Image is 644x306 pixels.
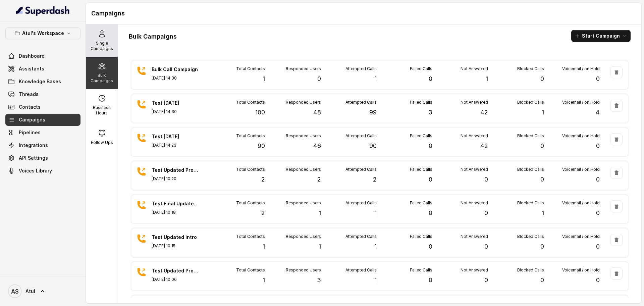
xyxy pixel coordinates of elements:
[410,66,432,71] p: Failed Calls
[562,100,600,105] p: Voicemail / on Hold
[484,242,488,251] p: 0
[236,200,265,206] p: Total Contacts
[319,242,321,251] p: 1
[480,141,488,151] p: 42
[19,129,41,136] span: Pipelines
[152,133,199,140] p: Test [DATE]
[261,175,265,184] p: 2
[461,66,488,71] p: Not Answered
[484,208,488,218] p: 0
[410,100,432,105] p: Failed Calls
[429,74,432,84] p: 0
[19,65,44,72] span: Assistants
[286,267,321,273] p: Responded Users
[286,234,321,239] p: Responded Users
[22,29,64,37] p: Atul's Workspace
[286,133,321,139] p: Responded Users
[484,275,488,285] p: 0
[480,108,488,117] p: 42
[345,267,377,273] p: Attempted Calls
[374,74,377,84] p: 1
[517,167,544,172] p: Blocked Calls
[517,100,544,105] p: Blocked Calls
[152,234,199,241] p: Test Updated intro
[5,139,80,151] a: Integrations
[345,234,377,239] p: Attempted Calls
[542,108,544,117] p: 1
[410,133,432,139] p: Failed Calls
[5,282,80,301] a: Atul
[5,114,80,126] a: Campaigns
[461,200,488,206] p: Not Answered
[236,234,265,239] p: Total Contacts
[374,208,377,218] p: 1
[5,101,80,113] a: Contacts
[152,267,199,274] p: Test Updated Prompt
[484,175,488,184] p: 0
[25,288,35,295] span: Atul
[263,275,265,285] p: 1
[152,210,199,215] p: [DATE] 10:18
[152,243,199,249] p: [DATE] 10:15
[313,108,321,117] p: 48
[91,140,113,145] p: Follow Ups
[317,275,321,285] p: 3
[461,133,488,139] p: Not Answered
[89,41,115,51] p: Single Campaigns
[19,91,39,98] span: Threads
[461,234,488,239] p: Not Answered
[461,100,488,105] p: Not Answered
[517,66,544,71] p: Blocked Calls
[236,66,265,71] p: Total Contacts
[5,152,80,164] a: API Settings
[540,74,544,84] p: 0
[540,175,544,184] p: 0
[319,208,321,218] p: 1
[410,234,432,239] p: Failed Calls
[596,275,600,285] p: 0
[152,66,199,73] p: Bulk Call Campaign
[517,234,544,239] p: Blocked Calls
[410,200,432,206] p: Failed Calls
[19,53,45,59] span: Dashboard
[5,63,80,75] a: Assistants
[91,8,636,19] h1: Campaigns
[5,27,80,39] button: Atul's Workspace
[596,141,600,151] p: 0
[313,141,321,151] p: 46
[236,267,265,273] p: Total Contacts
[19,155,48,161] span: API Settings
[596,108,600,117] p: 4
[369,141,377,151] p: 90
[286,66,321,71] p: Responded Users
[345,133,377,139] p: Attempted Calls
[540,141,544,151] p: 0
[428,108,432,117] p: 3
[345,167,377,172] p: Attempted Calls
[374,275,377,285] p: 1
[11,288,19,295] text: AS
[596,208,600,218] p: 0
[562,234,600,239] p: Voicemail / on Hold
[152,100,199,106] p: Test [DATE]
[542,208,544,218] p: 1
[152,75,199,81] p: [DATE] 14:38
[5,88,80,100] a: Threads
[152,176,199,182] p: [DATE] 10:20
[374,242,377,251] p: 1
[345,66,377,71] p: Attempted Calls
[596,74,600,84] p: 0
[152,167,199,173] p: Test Updated Prompt again
[255,108,265,117] p: 100
[19,167,52,174] span: Voices Library
[429,275,432,285] p: 0
[89,73,115,84] p: Bulk Campaigns
[5,126,80,139] a: Pipelines
[152,277,199,282] p: [DATE] 10:06
[286,167,321,172] p: Responded Users
[89,105,115,116] p: Business Hours
[5,165,80,177] a: Voices Library
[263,242,265,251] p: 1
[152,200,199,207] p: Test Final Updated Prompt
[517,133,544,139] p: Blocked Calls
